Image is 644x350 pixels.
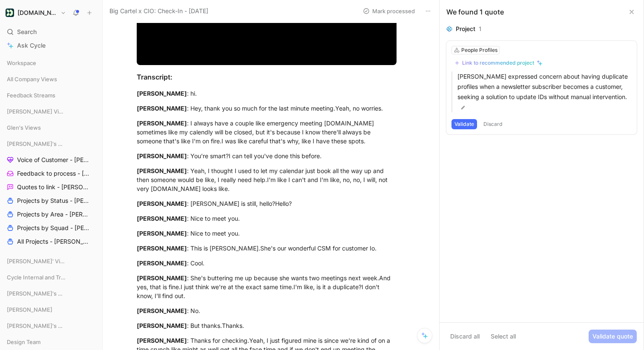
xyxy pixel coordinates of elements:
[3,89,99,104] div: Feedback Streams
[137,119,397,145] div: : I always have a couple like emergency meeting [DOMAIN_NAME] sometimes like my calendly will be ...
[137,321,397,330] div: : But thanks.Thanks.
[137,307,187,314] mark: [PERSON_NAME]
[359,5,419,17] button: Mark processed
[446,7,504,17] div: We found 1 quote
[137,214,397,223] div: : Nice to meet you.
[137,337,187,344] mark: [PERSON_NAME]
[137,120,187,127] mark: [PERSON_NAME]
[137,199,397,208] div: : [PERSON_NAME] is still, hello?Hello?
[3,39,99,52] a: Ask Cycle
[461,46,497,54] div: People Profiles
[17,27,37,37] span: Search
[7,338,40,346] span: Design Team
[137,89,397,98] div: : hi.
[3,167,99,180] a: Feedback to process - [PERSON_NAME]
[456,24,475,34] div: Project
[17,237,88,246] span: All Projects - [PERSON_NAME]
[7,322,66,330] span: [PERSON_NAME]'s Views
[7,107,65,116] span: [PERSON_NAME] Views
[137,166,397,193] div: : Yeah, I thought I used to let my calendar just book all the way up and then someone would be li...
[457,71,632,112] p: [PERSON_NAME] expressed concern about having duplicate profiles when a newsletter subscriber beco...
[137,230,187,237] mark: [PERSON_NAME]
[462,60,534,66] div: Link to recommended project
[3,73,99,85] div: All Company Views
[137,306,397,315] div: : No.
[3,235,99,248] a: All Projects - [PERSON_NAME]
[3,137,99,150] div: [PERSON_NAME]'s Views
[17,210,89,219] span: Projects by Area - [PERSON_NAME]
[487,330,520,343] button: Select all
[451,119,477,129] button: Validate
[3,255,99,267] div: [PERSON_NAME]' Views
[3,336,99,348] div: Design Team
[137,151,397,160] div: : You're smart?I can tell you've done this before.
[3,303,99,319] div: [PERSON_NAME]
[7,289,66,298] span: [PERSON_NAME]'s Views
[137,152,187,159] mark: [PERSON_NAME]
[17,183,89,191] span: Quotes to link - [PERSON_NAME]
[137,104,397,113] div: : Hey, thank you so much for the last minute meeting.Yeah, no worries.
[3,271,99,286] div: Cycle Internal and Tracking
[137,167,187,174] mark: [PERSON_NAME]
[3,7,68,19] button: Customer.io[DOMAIN_NAME]
[137,90,187,97] mark: [PERSON_NAME]
[451,58,546,68] button: Link to recommended project
[3,105,99,118] div: [PERSON_NAME] Views
[3,137,99,248] div: [PERSON_NAME]'s ViewsVoice of Customer - [PERSON_NAME]Feedback to process - [PERSON_NAME]Quotes t...
[3,222,99,234] a: Projects by Squad - [PERSON_NAME]
[3,57,99,69] div: Workspace
[137,105,187,112] mark: [PERSON_NAME]
[137,215,187,222] mark: [PERSON_NAME]
[17,40,46,51] span: Ask Cycle
[137,244,397,253] div: : This is [PERSON_NAME].She's our wonderful CSM for customer Io.
[3,319,99,332] div: [PERSON_NAME]'s Views
[3,287,99,302] div: [PERSON_NAME]'s Views
[589,330,637,343] button: Validate quote
[3,121,99,137] div: Glen's Views
[3,105,99,120] div: [PERSON_NAME] Views
[3,26,99,38] div: Search
[109,6,208,16] span: Big Cartel x CIO: Check-In - [DATE]
[137,273,397,300] div: : She's buttering me up because she wants two meetings next week.And yes, that is fine.I just thi...
[7,257,65,265] span: [PERSON_NAME]' Views
[479,24,482,34] div: 1
[17,169,90,178] span: Feedback to process - [PERSON_NAME]
[7,273,66,282] span: Cycle Internal and Tracking
[446,330,483,343] button: Discard all
[17,196,89,205] span: Projects by Status - [PERSON_NAME]
[7,123,41,132] span: Glen's Views
[137,259,397,267] div: : Cool.
[7,91,55,100] span: Feedback Streams
[3,208,99,221] a: Projects by Area - [PERSON_NAME]
[3,255,99,270] div: [PERSON_NAME]' Views
[3,73,99,88] div: All Company Views
[3,89,99,102] div: Feedback Streams
[137,322,187,329] mark: [PERSON_NAME]
[3,287,99,300] div: [PERSON_NAME]'s Views
[137,274,187,282] mark: [PERSON_NAME]
[137,72,397,82] div: Transcript:
[137,259,187,267] mark: [PERSON_NAME]
[7,75,57,83] span: All Company Views
[7,305,52,314] span: [PERSON_NAME]
[3,154,99,166] a: Voice of Customer - [PERSON_NAME]
[460,105,466,111] img: pen.svg
[7,59,36,67] span: Workspace
[3,121,99,134] div: Glen's Views
[3,194,99,207] a: Projects by Status - [PERSON_NAME]
[446,26,452,32] img: 💠
[7,139,66,148] span: [PERSON_NAME]'s Views
[3,271,99,284] div: Cycle Internal and Tracking
[6,9,14,17] img: Customer.io
[480,119,506,129] button: Discard
[3,303,99,316] div: [PERSON_NAME]
[3,319,99,335] div: [PERSON_NAME]'s Views
[137,200,187,207] mark: [PERSON_NAME]
[137,245,187,252] mark: [PERSON_NAME]
[17,9,57,17] h1: [DOMAIN_NAME]
[17,156,89,164] span: Voice of Customer - [PERSON_NAME]
[137,229,397,238] div: : Nice to meet you.
[17,224,89,232] span: Projects by Squad - [PERSON_NAME]
[3,181,99,193] a: Quotes to link - [PERSON_NAME]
